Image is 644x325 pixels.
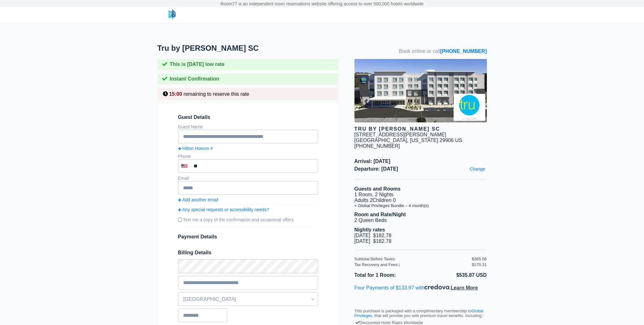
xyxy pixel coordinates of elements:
li: + Global Privileges Bundle – 4 month(s) [354,203,487,208]
span: US [455,138,462,143]
span: Guest Details [178,114,318,120]
a: Global Privileges [354,309,484,318]
li: Adults 2 [354,198,487,203]
div: Instant Confirmation [157,74,339,84]
h1: Tru by [PERSON_NAME] SC [157,44,354,53]
div: United States: +1 [179,160,192,172]
img: Brand logo for Tru by Hilton Beaufort SC [454,94,485,121]
label: Phone [178,154,191,159]
li: 1 Room, 2 Nights [354,192,487,198]
p: This purchase is packaged with a complimentary membership to , that will provide you with premium... [354,309,487,318]
span: [DATE] $182.78 [354,238,392,244]
a: Any special requests or accessibility needs? [178,207,318,212]
div: This is [DATE] low rate [157,59,339,70]
span: [US_STATE] [410,138,438,143]
a: Four Payments of $133.97 with.Learn More [354,285,478,290]
span: [GEOGRAPHIC_DATA], [354,138,409,143]
div: Tax Recovery and Fees: [354,262,472,267]
span: 29906 [440,138,454,143]
div: [STREET_ADDRESS][PERSON_NAME] [354,132,446,138]
li: Total for 1 Room: [354,271,421,279]
b: Guests and Rooms [354,186,401,192]
span: Payment Details [178,234,217,239]
span: Billing Details [178,250,318,256]
a: [PHONE_NUMBER] [440,49,487,54]
span: Book online or call [399,49,487,54]
span: 15:00 [169,91,182,97]
li: 2 Queen Beds [354,218,487,223]
b: Room and Rate/Night [354,212,406,217]
label: Email [178,176,189,181]
a: Hilton Honors # [178,146,318,151]
div: Tru by [PERSON_NAME] SC [354,126,487,132]
span: [DATE] $182.78 [354,233,392,238]
label: Text me a copy of the confirmation and occasional offers [178,215,318,225]
div: Subtotal Before Taxes: [354,257,472,261]
div: [PHONE_NUMBER] [354,143,487,149]
img: hotel image [354,59,487,122]
a: Change [468,165,487,173]
span: Departure: [DATE] [354,166,487,172]
a: Add another email [178,197,318,202]
span: Children 0 [373,198,396,203]
li: $535.87 USD [421,271,487,279]
b: Nightly rates [354,227,385,232]
span: Arrival: [DATE] [354,159,487,164]
label: Guest Name [178,124,203,129]
span: [GEOGRAPHIC_DATA] [178,294,318,305]
span: remaining to reserve this rate [183,91,249,97]
div: $170.31 [472,262,487,267]
div: $365.56 [472,257,487,261]
span: Four Payments of $133.97 with . [354,285,478,290]
span: Learn More [450,285,478,290]
img: logo-header-small.png [169,9,175,20]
